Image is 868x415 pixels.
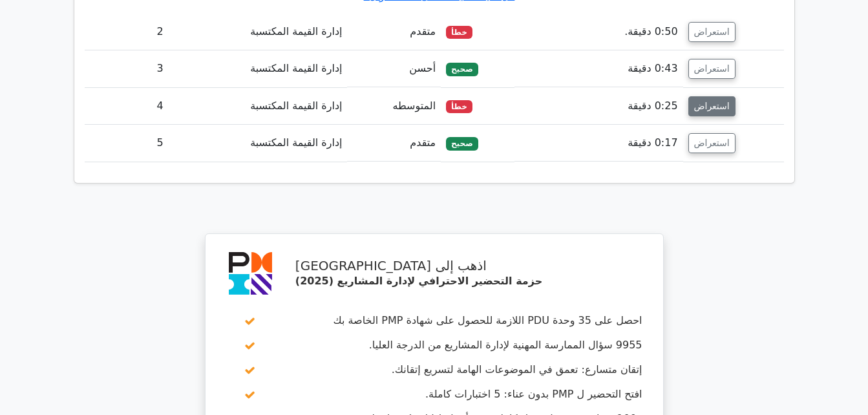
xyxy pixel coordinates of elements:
td: متقدم [347,14,441,50]
td: المتوسطه [347,88,441,125]
td: متقدم [347,125,441,162]
td: 0:43 دقيقة [514,50,683,87]
td: 4 [85,88,169,125]
td: 2 [85,14,169,50]
td: 0:25 دقيقة [514,88,683,125]
button: استعراض [688,59,736,79]
td: إدارة القيمة المكتسبة [169,50,348,87]
td: إدارة القيمة المكتسبة [169,14,348,50]
td: 0:17 دقيقة [514,125,683,162]
span: خطأ [446,26,472,39]
td: 3 [85,50,169,87]
td: إدارة القيمة المكتسبة [169,125,348,162]
td: 0:50 دقيقة. [514,14,683,50]
button: استعراض [688,22,736,42]
span: خطأ [446,100,472,113]
button: استعراض [688,96,736,116]
button: استعراض [688,133,736,153]
td: أحسن [347,50,441,87]
span: صحيح [446,63,478,76]
span: صحيح [446,137,478,150]
td: 5 [85,125,169,162]
td: إدارة القيمة المكتسبة [169,88,348,125]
